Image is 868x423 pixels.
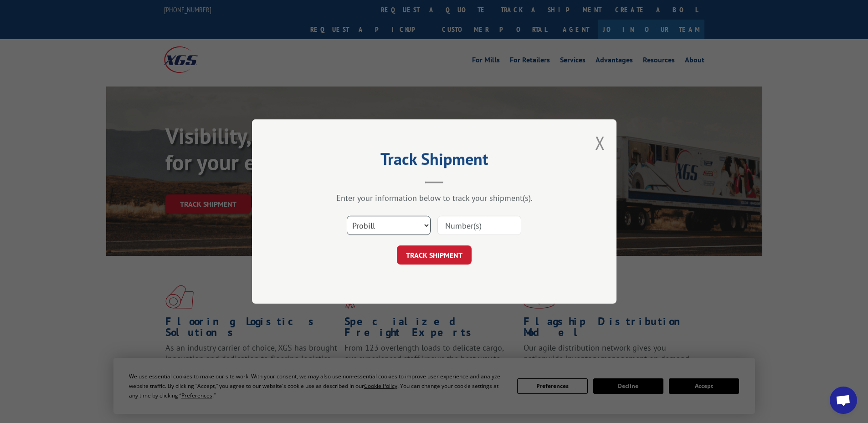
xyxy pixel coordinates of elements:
[397,245,472,265] button: TRACK SHIPMENT
[437,216,521,235] input: Number(s)
[298,153,571,170] h2: Track Shipment
[298,193,571,203] div: Enter your information below to track your shipment(s).
[830,387,857,414] a: Open chat
[595,131,605,155] button: Close modal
